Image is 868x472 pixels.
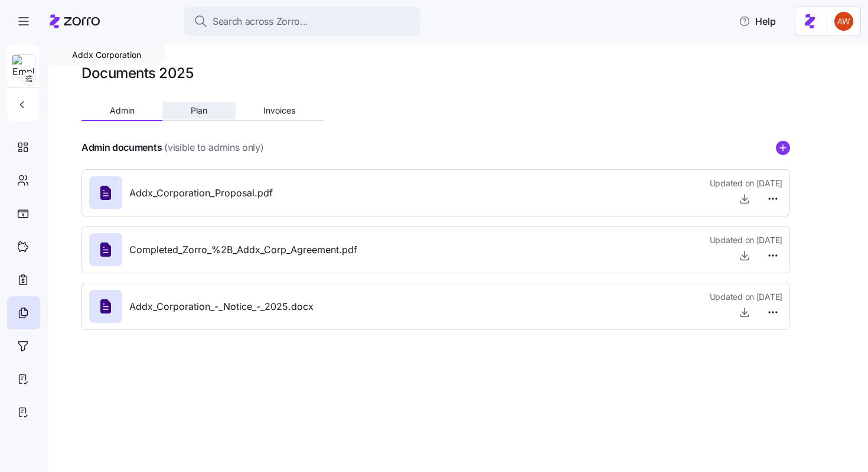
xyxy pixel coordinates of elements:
span: Addx_Corporation_-_Notice_-_2025.docx [129,299,314,314]
span: Addx_Corporation_Proposal.pdf [129,186,273,201]
span: Plan [191,106,207,115]
img: Employer logo [12,55,35,79]
span: Help [739,14,776,28]
svg: add icon [776,141,790,155]
span: Updated on [DATE] [710,177,782,189]
span: Updated on [DATE] [710,234,782,246]
h1: Documents 2025 [81,64,193,82]
span: Search across Zorro... [213,14,308,29]
button: Search across Zorro... [184,7,420,35]
span: (visible to admins only) [164,140,263,155]
img: 3c671664b44671044fa8929adf5007c6 [834,12,853,31]
span: Invoices [263,106,295,115]
div: Addx Corporation [48,45,165,65]
h4: Admin documents [81,141,162,154]
span: Completed_Zorro_%2B_Addx_Corp_Agreement.pdf [129,243,357,257]
span: Updated on [DATE] [710,291,782,303]
button: Help [729,9,785,33]
span: Admin [110,106,135,115]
